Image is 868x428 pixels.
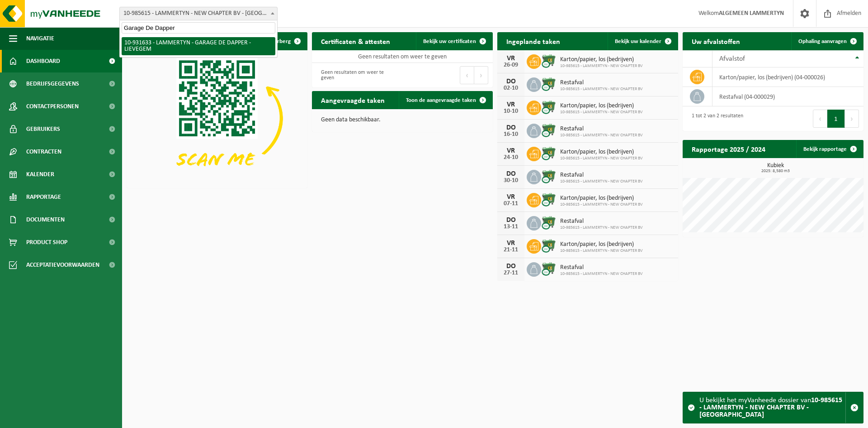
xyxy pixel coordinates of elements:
[119,7,278,20] span: 10-985615 - LAMMERTYN - NEW CHAPTER BV - EEKLO
[502,201,520,207] div: 07-11
[502,55,520,62] div: VR
[699,397,842,418] strong: 10-985615 - LAMMERTYN - NEW CHAPTER BV - [GEOGRAPHIC_DATA]
[719,10,784,17] strong: ALGEMEEN LAMMERTYN
[560,218,643,225] span: Restafval
[683,140,774,158] h2: Rapportage 2025 / 2024
[312,50,493,63] td: Geen resultaten om weer te geven
[120,7,277,20] span: 10-985615 - LAMMERTYN - NEW CHAPTER BV - EEKLO
[502,108,520,115] div: 10-10
[541,261,557,276] img: WB-0660-CU
[502,193,520,201] div: VR
[316,65,398,85] div: Geen resultaten om weer te geven
[502,270,520,276] div: 27-11
[502,154,520,161] div: 24-10
[560,202,643,207] span: 10-985615 - LAMMERTYN - NEW CHAPTER BV
[791,32,863,50] a: Ophaling aanvragen
[687,109,743,129] div: 1 tot 2 van 2 resultaten
[502,216,520,224] div: DO
[687,163,863,173] h3: Kubiek
[541,53,557,68] img: WB-0660-CU
[312,32,399,50] h2: Certificaten & attesten
[497,32,569,50] h2: Ingeplande taken
[560,63,643,69] span: 10-985615 - LAMMERTYN - NEW CHAPTER BV
[560,248,643,254] span: 10-985615 - LAMMERTYN - NEW CHAPTER BV
[271,38,291,44] span: Verberg
[502,147,520,154] div: VR
[321,117,484,123] p: Geen data beschikbaar.
[560,264,643,271] span: Restafval
[560,56,643,63] span: Karton/papier, los (bedrijven)
[541,145,557,161] img: WB-0660-CU
[560,133,643,138] span: 10-985615 - LAMMERTYN - NEW CHAPTER BV
[687,169,863,173] span: 2025: 8,580 m3
[541,168,557,184] img: WB-0660-CU
[541,238,557,253] img: WB-0660-CU
[502,240,520,247] div: VR
[502,78,520,85] div: DO
[502,178,520,184] div: 30-10
[683,32,749,50] h2: Uw afvalstoffen
[423,38,476,44] span: Bekijk uw certificaten
[560,79,643,87] span: Restafval
[560,271,643,277] span: 10-985615 - LAMMERTYN - NEW CHAPTER BV
[712,67,863,87] td: karton/papier, los (bedrijven) (04-000026)
[502,62,520,68] div: 26-09
[541,122,557,138] img: WB-0660-CU
[26,254,99,276] span: Acceptatievoorwaarden
[474,66,488,84] button: Next
[502,263,520,270] div: DO
[560,87,643,92] span: 10-985615 - LAMMERTYN - NEW CHAPTER BV
[827,110,845,128] button: 1
[26,95,79,118] span: Contactpersonen
[502,101,520,108] div: VR
[502,131,520,138] div: 16-10
[560,125,643,133] span: Restafval
[719,55,745,63] span: Afvalstof
[502,224,520,230] div: 13-11
[127,50,307,186] img: Download de VHEPlus App
[560,225,643,231] span: 10-985615 - LAMMERTYN - NEW CHAPTER BV
[26,50,60,72] span: Dashboard
[699,392,845,423] div: U bekijkt het myVanheede dossier van
[122,37,275,55] li: 10-931633 - LAMMERTYN - GARAGE DE DAPPER - LIEVEGEM
[541,192,557,207] img: WB-0660-CU
[541,99,557,115] img: WB-0660-CU
[560,149,643,156] span: Karton/papier, los (bedrijven)
[26,27,54,50] span: Navigatie
[560,102,643,110] span: Karton/papier, los (bedrijven)
[399,91,492,109] a: Toon de aangevraagde taken
[26,163,54,186] span: Kalender
[264,32,307,50] button: Verberg
[813,110,827,128] button: Previous
[26,118,60,140] span: Gebruikers
[502,247,520,253] div: 21-11
[502,124,520,131] div: DO
[502,170,520,178] div: DO
[406,97,476,103] span: Toon de aangevraagde taken
[26,72,79,95] span: Bedrijfsgegevens
[560,156,643,161] span: 10-985615 - LAMMERTYN - NEW CHAPTER BV
[560,179,643,184] span: 10-985615 - LAMMERTYN - NEW CHAPTER BV
[796,140,863,158] a: Bekijk rapportage
[608,32,677,50] a: Bekijk uw kalender
[26,140,61,163] span: Contracten
[560,195,643,202] span: Karton/papier, los (bedrijven)
[560,172,643,179] span: Restafval
[615,38,661,44] span: Bekijk uw kalender
[26,208,65,231] span: Documenten
[312,91,394,109] h2: Aangevraagde taken
[26,186,61,208] span: Rapportage
[560,110,643,115] span: 10-985615 - LAMMERTYN - NEW CHAPTER BV
[798,38,847,44] span: Ophaling aanvragen
[502,85,520,91] div: 02-10
[560,241,643,248] span: Karton/papier, los (bedrijven)
[26,231,67,254] span: Product Shop
[416,32,492,50] a: Bekijk uw certificaten
[460,66,474,84] button: Previous
[845,110,859,128] button: Next
[541,215,557,230] img: WB-0660-CU
[541,76,557,91] img: WB-0660-CU
[712,87,863,106] td: restafval (04-000029)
